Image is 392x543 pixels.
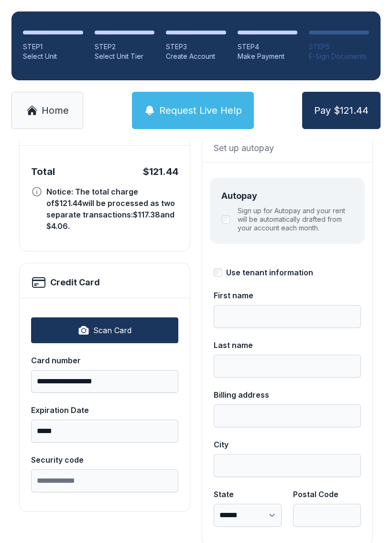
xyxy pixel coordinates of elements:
label: Sign up for Autopay and your rent will be automatically drafted from your account each month. [238,206,353,232]
input: Expiration Date [31,420,178,443]
div: Autopay [221,189,353,203]
div: City [214,439,361,450]
span: Home [42,104,69,117]
span: Pay $121.44 [314,104,369,117]
div: Total [31,165,55,178]
div: Billing address [214,389,361,401]
div: Use tenant information [226,267,313,278]
div: Postal Code [293,489,361,500]
select: State [214,504,282,527]
div: STEP 2 [95,42,155,52]
input: Billing address [214,404,361,427]
span: Request Live Help [159,104,242,117]
input: First name [214,305,361,328]
div: Security code [31,454,178,466]
input: City [214,454,361,477]
div: Expiration Date [31,404,178,416]
input: Postal Code [293,504,361,527]
div: Create Account [166,52,226,61]
div: E-Sign Documents [309,52,369,61]
div: Select Unit Tier [95,52,155,61]
input: Card number [31,370,178,393]
span: Scan Card [93,325,131,336]
div: Select Unit [23,52,83,61]
input: Security code [31,469,178,492]
div: Card number [31,355,178,366]
input: Last name [214,355,361,378]
div: State [214,489,282,500]
div: STEP 1 [23,42,83,52]
div: First name [214,290,361,301]
div: Set up autopay [214,141,361,154]
div: Make Payment [238,52,298,61]
h2: Credit Card [50,276,100,289]
div: STEP 4 [238,42,298,52]
div: STEP 5 [309,42,369,52]
div: $121.44 [143,165,178,178]
div: Notice: The total charge of $121.44 will be processed as two separate transactions: $117.38 and $... [46,186,178,232]
div: STEP 3 [166,42,226,52]
div: Last name [214,339,361,351]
